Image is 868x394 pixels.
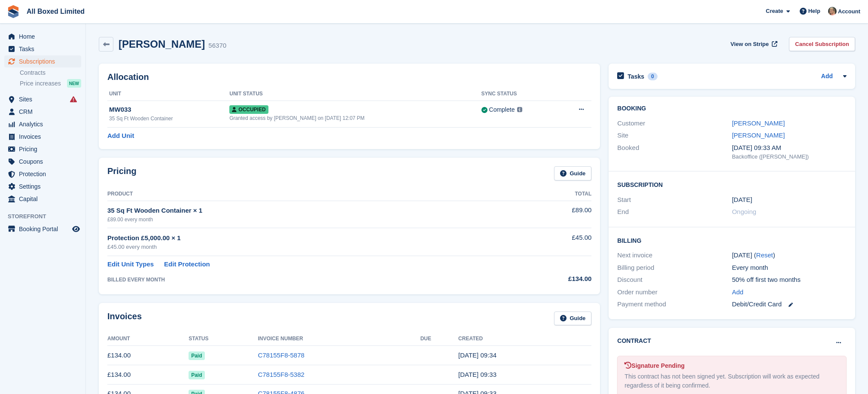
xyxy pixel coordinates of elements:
a: C78155F8-5382 [258,371,304,378]
span: Home [19,31,70,43]
a: Add [821,72,833,82]
div: Site [617,131,732,140]
a: Add Unit [107,131,134,141]
span: Subscriptions [19,55,70,67]
div: End [617,207,732,217]
th: Invoice Number [258,332,420,346]
div: Every month [732,263,847,273]
a: Edit Protection [164,260,210,269]
span: Coupons [19,156,70,168]
img: icon-info-grey-7440780725fd019a000dd9b08b2336e03edf1995a4989e88bcd33f0948082b44.svg [517,107,522,112]
span: Create [766,7,783,15]
div: Complete [489,105,515,114]
div: NEW [67,79,81,88]
span: Protection [19,168,70,180]
div: Protection £5,000.00 × 1 [107,233,502,243]
h2: Booking [617,105,847,112]
div: Next invoice [617,250,732,260]
span: Analytics [19,118,70,130]
a: menu [4,131,81,143]
div: 50% off first two months [732,275,847,285]
h2: Tasks [627,73,644,80]
th: Unit Status [229,87,481,101]
span: CRM [19,106,70,118]
a: menu [4,43,81,55]
th: Created [458,332,591,346]
a: Cancel Subscription [789,37,855,51]
img: Sandie Mills [828,7,837,15]
div: Debit/Credit Card [732,299,847,309]
span: View on Stripe [731,40,769,49]
a: Guide [554,166,592,180]
a: [PERSON_NAME] [732,119,785,127]
div: [DATE] 09:33 AM [732,143,847,153]
div: £89.00 every month [107,216,502,223]
h2: Subscription [617,180,847,189]
a: Contracts [20,69,81,77]
span: Price increases [20,79,61,88]
div: Order number [617,287,732,297]
a: menu [4,156,81,168]
td: £134.00 [107,346,189,365]
time: 2025-07-10 08:33:57 UTC [458,371,496,378]
div: Billing period [617,263,732,273]
a: menu [4,180,81,192]
a: Add [732,287,743,297]
a: C78155F8-5878 [258,351,304,359]
h2: Invoices [107,312,142,326]
div: Signature Pending [624,361,839,370]
h2: Allocation [107,72,591,82]
div: £134.00 [502,274,592,284]
th: Due [420,332,458,346]
div: Discount [617,275,732,285]
div: 56370 [208,41,226,51]
a: menu [4,223,81,235]
h2: Pricing [107,166,137,180]
th: Unit [107,87,229,101]
th: Status [189,332,258,346]
h2: Billing [617,236,847,244]
a: All Boxed Limited [23,4,88,18]
h2: [PERSON_NAME] [119,38,205,50]
a: menu [4,93,81,105]
span: Pricing [19,143,70,155]
time: 2025-08-10 08:34:04 UTC [458,351,496,359]
a: View on Stripe [727,37,779,51]
div: 35 Sq Ft Wooden Container [109,115,229,122]
a: menu [4,168,81,180]
span: Paid [189,351,204,360]
h2: Contract [617,336,651,345]
a: Reset [756,251,773,259]
span: Tasks [19,43,70,55]
th: Product [107,187,502,201]
a: Preview store [71,224,81,234]
span: Ongoing [732,208,756,215]
span: Booking Portal [19,223,70,235]
div: MW033 [109,105,229,115]
time: 2024-10-10 00:00:00 UTC [732,195,752,205]
div: 0 [648,73,658,80]
a: menu [4,118,81,130]
div: [DATE] ( ) [732,250,847,260]
a: menu [4,193,81,205]
td: £134.00 [107,365,189,385]
div: 35 Sq Ft Wooden Container × 1 [107,206,502,216]
th: Sync Status [481,87,558,101]
i: Smart entry sync failures have occurred [70,96,77,103]
a: Price increases NEW [20,79,81,88]
div: Booked [617,143,732,161]
div: BILLED EVERY MONTH [107,276,502,284]
th: Total [502,187,592,201]
div: Granted access by [PERSON_NAME] on [DATE] 12:07 PM [229,114,481,122]
th: Amount [107,332,189,346]
img: stora-icon-8386f47178a22dfd0bd8f6a31ec36ba5ce8667c1dd55bd0f319d3a0aa187defe.svg [7,5,20,18]
a: menu [4,106,81,118]
a: Edit Unit Types [107,260,154,269]
a: menu [4,31,81,43]
span: Account [838,7,860,16]
span: Settings [19,180,70,192]
td: £89.00 [502,201,592,228]
span: Invoices [19,131,70,143]
td: £45.00 [502,228,592,256]
a: [PERSON_NAME] [732,131,785,139]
